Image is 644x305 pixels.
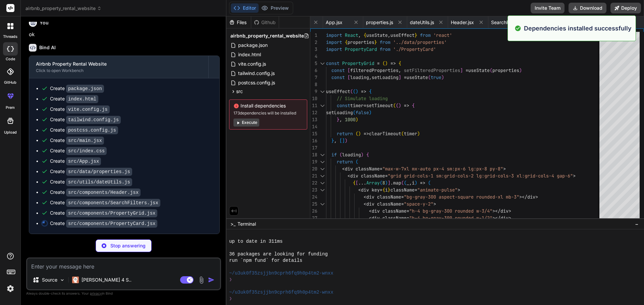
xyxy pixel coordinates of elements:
code: vite.config.js [66,105,110,113]
span: privacy [90,291,102,295]
span: run `npm fund` for details [229,257,302,264]
div: 17 [310,144,317,151]
div: Click to collapse the range. [318,179,327,186]
span: ) [356,88,358,94]
span: ] [398,74,401,80]
div: Airbnb Property Rental Website [36,61,202,67]
div: Click to collapse the range. [318,102,327,109]
div: Create [50,85,104,92]
span: > [458,187,460,193]
span: [ [356,180,358,186]
span: ( [350,88,353,94]
code: src/components/PropertyCard.jsx [66,220,157,228]
span: true [431,74,441,80]
span: div className [372,208,407,214]
span: airbnb_property_rental_website [25,5,102,12]
span: => [361,88,366,94]
span: , [369,74,372,80]
button: Editor [231,3,259,13]
div: Create [50,199,160,206]
div: Click to collapse the range. [318,158,327,165]
span: 36 packages are looking for funding [229,251,328,257]
div: Create [50,178,132,185]
span: = [380,187,382,193]
span: properties [347,39,374,45]
span: timer [350,102,364,108]
button: Airbnb Property Rental WebsiteClick to open Workbench [29,56,208,78]
div: 20 [310,165,317,172]
label: Upload [4,130,17,135]
span: [ [347,74,350,80]
div: Click to collapse the range. [318,186,327,194]
span: ) [415,180,417,186]
span: tailwind.config.js [237,69,275,77]
img: alert [515,24,521,33]
div: 25 [310,201,317,208]
span: App.jsx [326,19,342,26]
div: 27 [310,215,317,222]
span: > [433,201,436,207]
span: ></div [492,215,508,221]
span: ( [356,131,358,137]
p: ok [29,31,220,39]
label: GitHub [4,80,16,85]
span: [ [347,67,350,73]
div: 21 [310,172,317,179]
span: useEffect [326,88,350,94]
span: loading [350,74,369,80]
label: threads [3,34,17,40]
span: ( [393,102,396,108]
div: 7 [310,74,317,81]
span: properties.js [366,19,393,26]
button: Preview [259,3,291,13]
span: "animate-pulse" [417,187,458,193]
span: const [337,102,350,108]
span: 'react' [433,32,452,38]
div: Create [50,116,121,123]
div: Create [50,106,110,113]
span: ] [460,67,463,73]
span: _ [407,180,409,186]
span: < [369,208,372,214]
div: Click to collapse the range. [318,151,327,158]
span: ) [519,67,522,73]
span: PropertyGrid [342,60,374,66]
span: properties [492,67,519,73]
div: Click to collapse the range. [318,165,327,172]
span: > [535,194,538,200]
span: { [364,32,366,38]
span: div className [345,166,380,172]
img: settings [5,283,16,294]
span: ) [385,60,388,66]
span: = [385,173,388,179]
span: = [407,215,409,221]
span: ... [358,180,366,186]
div: 8 [310,81,317,88]
div: 18 [310,151,317,158]
div: 14 [310,123,317,130]
span: < [364,194,366,200]
div: 6 [310,67,317,74]
div: 4 [310,53,317,60]
button: Download [569,3,606,13]
span: ) [417,131,420,137]
span: = [415,187,417,193]
span: up to date in 311ms [229,238,283,245]
span: ( [382,60,385,66]
div: Create [50,127,118,134]
span: div className [366,201,401,207]
div: Create [50,168,132,175]
span: > [503,166,506,172]
code: src/components/Header.jsx [66,188,141,197]
span: ) [358,131,361,137]
span: 1000 [345,117,356,123]
span: "h-4 bg-gray-300 rounded w-3/4" [409,208,492,214]
span: setTimeout [366,102,393,108]
code: src/App.jsx [66,157,101,165]
code: src/main.jsx [66,137,104,145]
span: i [412,180,415,186]
span: , [398,67,401,73]
span: ) [441,74,444,80]
span: > [508,215,511,221]
button: Invite Team [531,3,565,13]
